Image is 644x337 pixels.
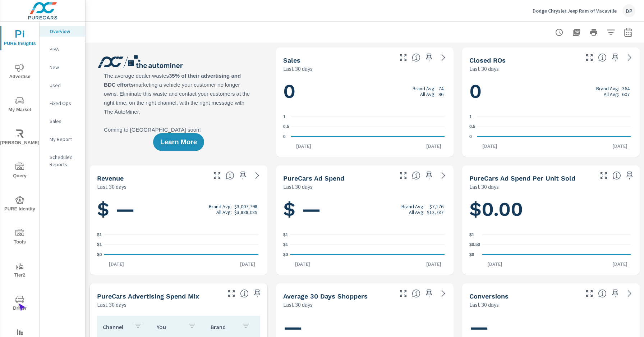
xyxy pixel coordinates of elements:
span: Save this to your personalized report [423,170,435,181]
text: 0 [283,134,286,139]
span: Tools [3,229,37,246]
span: Advertise [3,63,37,81]
button: Make Fullscreen [584,52,595,63]
p: Brand [211,323,236,331]
p: Fixed Ops [50,100,79,107]
text: 1 [283,114,286,119]
p: $12,787 [427,209,443,215]
button: Apply Filters [604,25,618,40]
p: [DATE] [477,142,502,150]
span: Number of vehicles sold by the dealership over the selected date range. [Source: This data is sou... [412,53,420,62]
div: My Report [40,134,85,145]
span: Save this to your personalized report [423,288,435,299]
h5: PureCars Ad Spend [283,174,344,182]
div: Sales [40,116,85,127]
div: Scheduled Reports [40,152,85,170]
p: Last 30 days [97,182,126,191]
p: All Avg: [409,209,424,215]
p: [DATE] [607,142,632,150]
p: Channel [103,323,128,331]
h5: Average 30 Days Shoppers [283,292,368,300]
div: Used [40,80,85,91]
span: Learn More [160,139,197,145]
p: Brand Avg: [209,204,232,209]
p: Used [50,82,79,89]
p: Last 30 days [283,64,313,73]
p: Last 30 days [283,300,313,309]
span: Query [3,163,37,180]
button: Make Fullscreen [226,288,237,299]
text: $1 [283,242,288,247]
h5: Revenue [97,174,124,182]
p: You [157,323,182,331]
p: All Avg: [604,91,619,97]
text: $1 [469,232,474,237]
p: Brand Avg: [596,86,619,91]
h1: 0 [283,79,446,104]
text: 0.5 [469,124,475,129]
h5: PureCars Ad Spend Per Unit Sold [469,174,575,182]
p: Brand Avg: [413,86,436,91]
text: $1 [97,242,102,247]
div: Fixed Ops [40,98,85,109]
a: See more details in report [624,288,635,299]
p: Scheduled Reports [50,154,79,168]
span: PURE Insights [3,30,37,48]
a: See more details in report [252,170,263,181]
text: 1 [469,114,472,119]
span: PURE Identity [3,196,37,213]
p: New [50,64,79,71]
p: 607 [622,91,630,97]
p: [DATE] [290,260,315,268]
p: 364 [622,86,630,91]
button: Make Fullscreen [397,52,409,63]
p: My Report [50,136,79,143]
p: Last 30 days [469,300,499,309]
div: DP [622,4,635,17]
div: New [40,62,85,73]
p: All Avg: [420,91,436,97]
span: The number of dealer-specified goals completed by a visitor. [Source: This data is provided by th... [598,289,607,298]
span: Save this to your personalized report [423,52,435,63]
p: [DATE] [235,260,260,268]
text: 0.5 [283,124,289,129]
h1: $0.00 [469,197,632,222]
span: [PERSON_NAME] [3,129,37,147]
a: See more details in report [438,170,449,181]
button: Make Fullscreen [584,288,595,299]
h1: 0 [469,79,632,104]
span: Save this to your personalized report [609,288,621,299]
p: All Avg: [216,209,232,215]
button: Make Fullscreen [211,170,223,181]
p: [DATE] [421,142,446,150]
text: $0 [97,252,102,257]
button: Print Report [586,25,601,40]
h5: PureCars Advertising Spend Mix [97,292,199,300]
p: 74 [438,86,443,91]
span: Total sales revenue over the selected date range. [Source: This data is sourced from the dealer’s... [226,171,234,180]
p: PIPA [50,46,79,53]
p: $3,888,089 [234,209,257,215]
p: Last 30 days [469,64,499,73]
a: See more details in report [438,288,449,299]
p: Last 30 days [97,300,126,309]
p: [DATE] [482,260,507,268]
span: Save this to your personalized report [609,52,621,63]
span: Driver [3,295,37,313]
h1: $ — [97,197,260,222]
p: Sales [50,118,79,125]
span: My Market [3,96,37,114]
span: Total cost of media for all PureCars channels for the selected dealership group over the selected... [412,171,420,180]
span: Save this to your personalized report [252,288,263,299]
p: Last 30 days [283,182,313,191]
text: $0.50 [469,242,480,247]
a: See more details in report [624,52,635,63]
p: Brand Avg: [401,204,424,209]
span: A rolling 30 day total of daily Shoppers on the dealership website, averaged over the selected da... [412,289,420,298]
button: "Export Report to PDF" [569,25,584,40]
button: Make Fullscreen [397,288,409,299]
p: Last 30 days [469,182,499,191]
p: [DATE] [607,260,632,268]
p: [DATE] [291,142,316,150]
p: $3,007,798 [234,204,257,209]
